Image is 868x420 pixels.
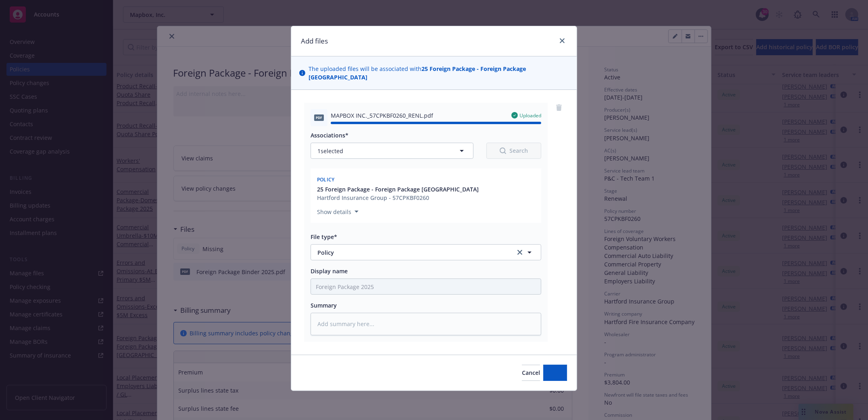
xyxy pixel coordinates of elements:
[311,244,541,260] button: Policyclear selection
[311,267,348,275] span: Display name
[515,247,525,257] a: clear selection
[311,233,337,241] span: File type*
[317,248,504,257] span: Policy
[311,279,541,294] input: Add display name here...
